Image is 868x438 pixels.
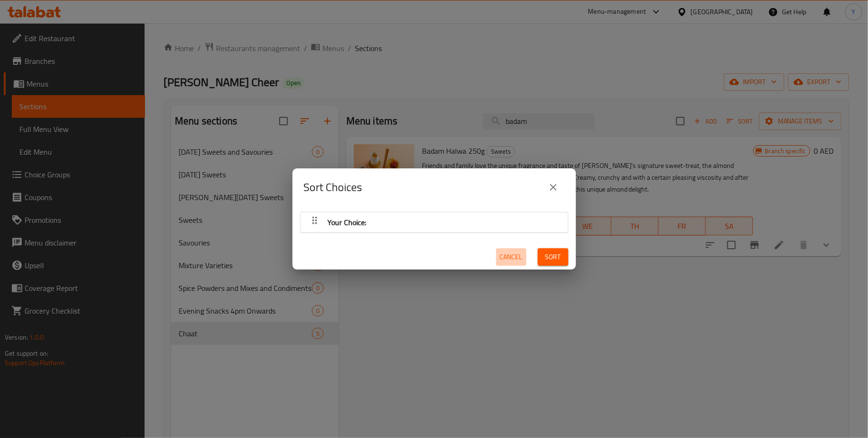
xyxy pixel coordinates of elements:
h2: Sort Choices [304,180,362,195]
button: Your Choice: [306,214,562,230]
span: Your Choice: [328,215,367,229]
span: Sort [545,251,561,263]
button: close [542,176,565,199]
span: Cancel [500,251,523,263]
button: Cancel [496,248,526,266]
div: Your Choice: [301,212,568,233]
button: Sort [538,248,568,266]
